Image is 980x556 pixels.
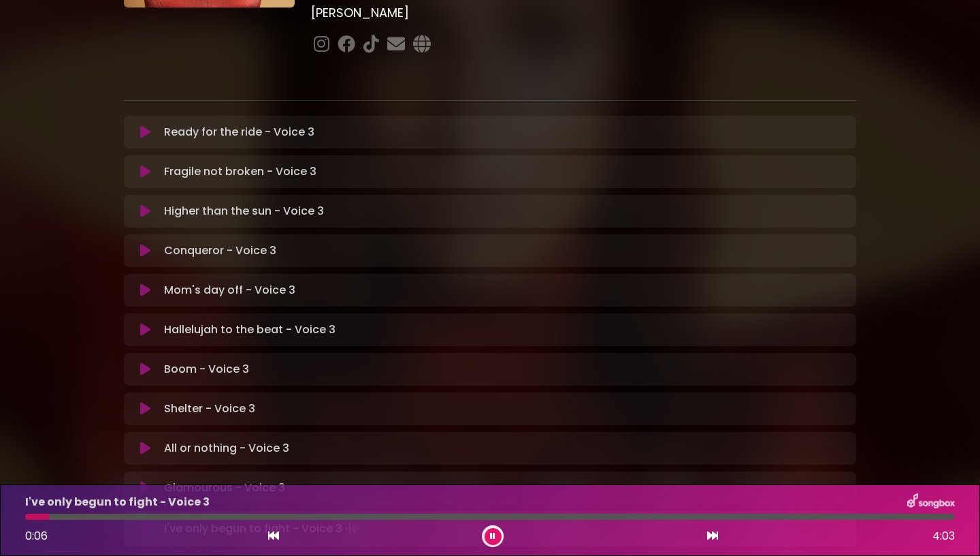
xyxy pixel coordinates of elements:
p: Mom's day off - Voice 3 [164,282,295,298]
p: Shelter - Voice 3 [164,401,255,417]
img: songbox-logo-white.png [907,493,955,511]
p: Hallelujah to the beat - Voice 3 [164,322,336,338]
h3: [PERSON_NAME] [311,5,856,20]
span: 4:03 [932,528,955,544]
p: Fragile not broken - Voice 3 [164,164,316,180]
p: Higher than the sun - Voice 3 [164,203,324,219]
p: All or nothing - Voice 3 [164,440,289,457]
p: I've only begun to fight - Voice 3 [25,494,210,510]
p: Ready for the ride - Voice 3 [164,124,314,140]
p: Boom - Voice 3 [164,361,249,377]
span: 0:06 [25,528,48,544]
p: Conqueror - Voice 3 [164,243,276,259]
p: Glamourous - Voice 3 [164,480,285,496]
